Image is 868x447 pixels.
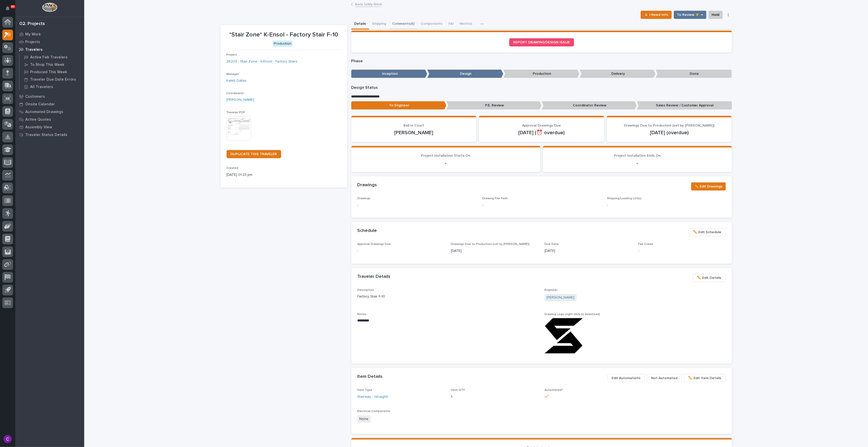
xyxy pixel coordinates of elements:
p: Phase [351,59,732,64]
p: P.E. Review [447,101,542,110]
p: Factory Stair F-10 [357,294,539,299]
span: Coordinator [227,92,244,95]
span: ✏️ Edit Drawings [695,183,723,190]
a: Travelers [15,46,84,53]
span: Ball In Court [404,124,424,127]
button: Details [351,19,369,30]
h2: Drawings [357,182,377,188]
a: REPORT DRAWING/DESIGN ISSUE [509,38,574,46]
p: Automated Drawings [25,110,63,114]
a: Active Quotes [15,116,84,123]
span: Not Automated [651,375,678,381]
button: Components [418,19,446,30]
p: Customers [25,94,45,99]
span: ✏️ Edit Schedule [693,229,722,235]
p: All Travelers [30,85,53,89]
p: Active Fab Travelers [30,55,68,60]
p: Assembly View [25,125,52,130]
p: Production [503,70,579,78]
span: Project [227,53,237,56]
p: Traveler Status Details [25,133,67,137]
a: Automated Drawings [15,108,84,116]
span: DUPLICATE THIS TRAVELER [231,152,277,156]
span: Project Installation Starts On [421,154,470,157]
a: Back toMy Work [355,1,382,7]
span: Item QTY [451,389,465,392]
button: ✏️ Edit Details [693,274,726,282]
p: Projects [25,40,40,44]
span: ✏️ Edit Details [697,275,722,281]
p: My Work [25,32,41,37]
span: Fab Crews [638,243,653,246]
a: Stairway - (straight) [357,394,388,400]
span: Shipping/Loading List(s) [607,197,641,200]
p: Delivery [580,70,656,78]
a: 26203 - Stair Zone - K-Ensol - Factory Stairs [227,59,298,64]
p: - [482,203,483,208]
a: To Shop This Week [20,61,84,68]
h2: Schedule [357,228,377,234]
span: Traveler PDF [227,111,245,114]
p: Active Quotes [25,117,51,122]
a: Kaleb Dallas [227,78,247,83]
a: Projects [15,38,84,46]
button: Metrics [457,19,476,30]
a: Onsite Calendar [15,100,84,108]
p: To Shop This Week [30,63,64,67]
button: FAI [446,19,457,30]
span: Description [357,289,374,292]
div: Production [273,41,293,47]
p: [DATE] [451,248,539,254]
div: Notifications83 [6,6,13,14]
p: Traveler Due Date Errors [30,77,76,82]
img: Workspace Logo [42,3,57,12]
button: Notifications [2,3,13,14]
span: Due Date [545,243,559,246]
span: Item Type [357,389,373,392]
p: Inception [351,70,427,78]
span: Approval Drawings Due [357,243,391,246]
button: To Review 👨‍🏭 → [674,11,706,19]
button: ✏️ Edit Drawings [691,182,726,191]
a: Traveler Due Date Errors [20,76,84,83]
p: - [357,248,445,254]
div: 02. Projects [19,21,45,27]
p: - [638,248,726,254]
span: REPORT DRAWING/DESIGN ISSUE [513,41,570,44]
a: Produced This Week [20,68,84,76]
p: 1 [451,394,539,400]
p: - [357,203,476,208]
button: ✏️ Edit Item Details [684,374,726,382]
p: Design Status [351,85,732,90]
p: - [357,160,534,166]
span: Created [227,167,239,170]
a: All Travelers [20,83,84,90]
button: Hold [709,11,723,19]
p: Sales Review / Customer Approval [637,101,732,110]
p: 83 [11,5,15,8]
span: Project Installation Ends On [614,154,661,157]
span: Engineer [545,289,558,292]
span: To Review 👨‍🏭 → [677,12,703,18]
p: - [549,160,726,166]
a: DUPLICATE THIS TRAVELER [227,150,281,158]
img: VdVVLfV8OMBoP0CKOHOUXQ3qXe4huBRVyCeyFDq1EW4 [545,318,583,354]
button: users-avatar [2,434,13,444]
p: To Engineer [351,101,447,110]
a: My Work [15,30,84,38]
p: [DATE] 01:23 pm [227,172,341,178]
span: Drawings [357,197,371,200]
a: Active Fab Travelers [20,54,84,61]
h2: Item Details [357,374,383,380]
button: Not Automated [647,374,682,382]
a: Traveler Status Details [15,131,84,139]
h2: Traveler Details [357,274,391,280]
span: Approval Drawings Due [522,124,561,127]
p: [DATE] (overdue) [613,130,726,136]
p: [PERSON_NAME] [357,130,470,136]
p: Coordinator Review [542,101,637,110]
a: Customers [15,93,84,100]
a: [PERSON_NAME] [227,97,254,103]
a: [PERSON_NAME] [547,295,575,300]
span: Electrical Components [357,410,391,413]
